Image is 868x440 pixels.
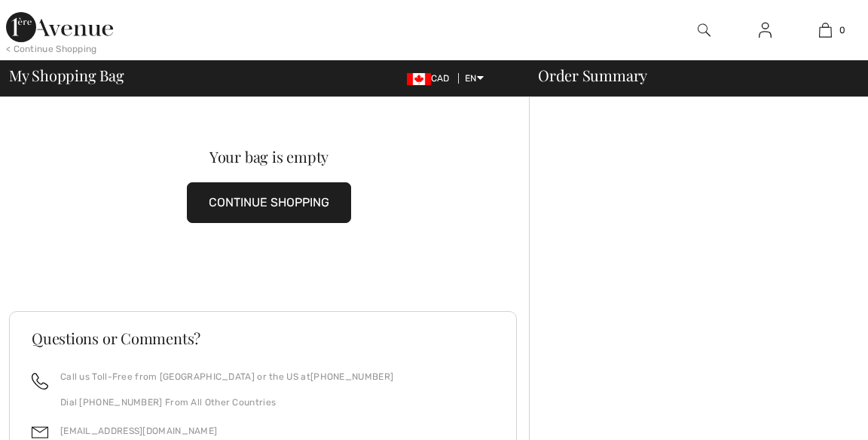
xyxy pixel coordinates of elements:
button: CONTINUE SHOPPING [187,182,351,223]
img: My Bag [819,21,832,39]
a: 0 [796,21,855,39]
span: My Shopping Bag [9,68,124,83]
div: Your bag is empty [35,149,503,164]
div: Order Summary [520,68,859,83]
a: [EMAIL_ADDRESS][DOMAIN_NAME] [60,426,217,436]
p: Dial [PHONE_NUMBER] From All Other Countries [60,396,393,409]
img: Canadian Dollar [407,73,431,85]
p: Call us Toll-Free from [GEOGRAPHIC_DATA] or the US at [60,370,393,383]
img: search the website [698,21,711,39]
h3: Questions or Comments? [32,331,494,346]
span: CAD [407,73,456,84]
span: 0 [839,23,845,37]
a: Sign In [747,21,784,40]
span: EN [465,73,484,84]
a: [PHONE_NUMBER] [310,371,393,382]
img: call [32,373,48,390]
img: 1ère Avenue [6,12,113,42]
img: My Info [759,21,772,39]
div: < Continue Shopping [6,42,97,56]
